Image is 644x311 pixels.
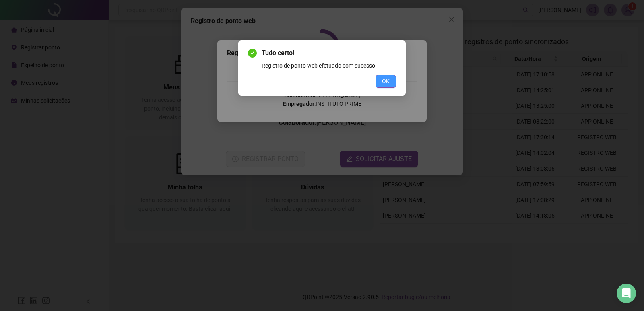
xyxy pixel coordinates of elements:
span: check-circle [248,49,257,58]
button: OK [376,75,396,88]
div: Open Intercom Messenger [617,284,636,303]
span: Tudo certo! [262,48,396,58]
div: Registro de ponto web efetuado com sucesso. [262,61,396,70]
span: OK [382,77,390,86]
